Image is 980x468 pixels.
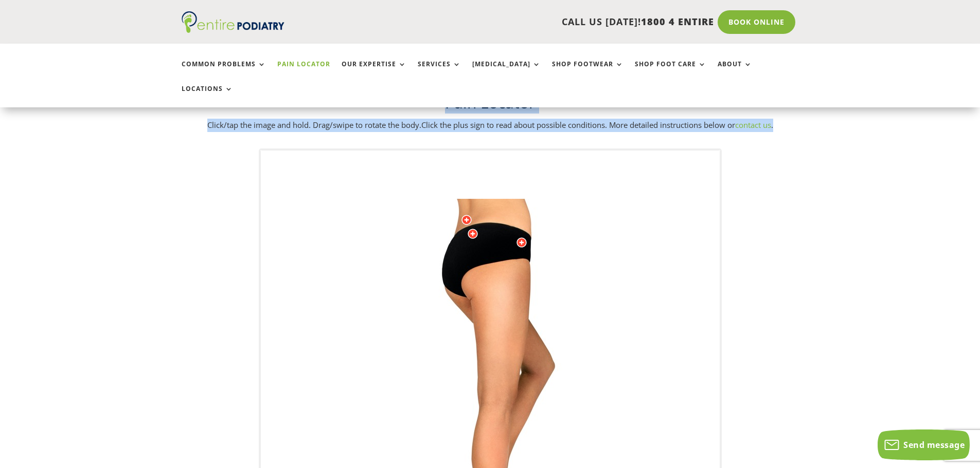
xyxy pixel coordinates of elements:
a: Locations [182,85,233,107]
a: Shop Foot Care [635,61,706,83]
span: 1800 4 ENTIRE [641,15,714,28]
a: Common Problems [182,61,266,83]
a: contact us [735,120,771,130]
img: logo (1) [182,11,284,33]
span: Click/tap the image and hold. Drag/swipe to rotate the body. [207,120,421,130]
a: About [718,61,752,83]
a: Services [418,61,461,83]
a: Our Expertise [342,61,406,83]
a: Pain Locator [277,61,330,83]
span: Send message [903,439,965,451]
span: Click the plus sign to read about possible conditions. More detailed instructions below or . [421,120,773,130]
p: CALL US [DATE]! [324,15,714,29]
a: Entire Podiatry [182,25,284,35]
a: Book Online [718,10,795,34]
a: [MEDICAL_DATA] [472,61,541,83]
button: Send message [878,429,970,460]
a: Shop Footwear [552,61,623,83]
